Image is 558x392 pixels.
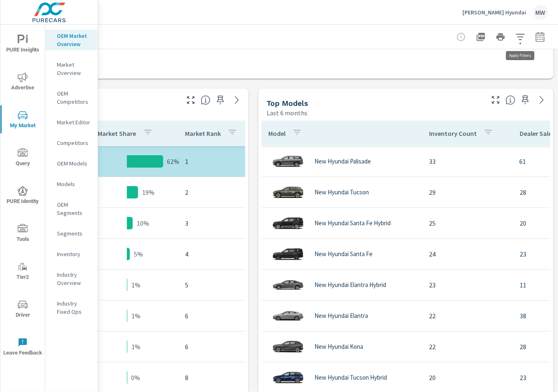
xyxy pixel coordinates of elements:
div: OEM Competitors [45,87,98,108]
p: New Hyundai Santa Fe Hybrid [314,219,391,227]
button: Select Date Range [532,29,549,45]
p: Industry Overview [57,271,91,287]
p: 24 [429,249,506,259]
p: New Hyundai Kona [314,343,363,350]
p: Inventory Count [429,129,477,138]
img: glamour [272,303,305,328]
p: 0% [131,373,141,383]
span: Driver [3,300,42,320]
p: Market Editor [57,118,91,126]
span: My Market [3,110,42,131]
span: PURE Insights [3,35,42,55]
p: 22 [429,311,506,321]
p: New Hyundai Elantra [314,312,368,320]
p: Inventory [57,250,91,258]
button: Make Fullscreen [489,93,502,107]
button: Print Report [492,29,509,45]
p: Last 6 months [267,108,307,118]
span: Tier2 [3,262,42,282]
div: MW [533,5,548,20]
div: Market Editor [45,116,98,128]
span: Save this to your personalized report [519,93,532,107]
div: OEM Market Overview [45,30,98,50]
p: 6 [185,311,253,321]
p: Dealer Sales [520,129,555,138]
div: Segments [45,227,98,240]
p: 2 [185,187,253,197]
img: glamour [272,211,305,236]
p: Market Rank [185,129,221,138]
img: glamour [272,273,305,297]
p: Industry Fixed Ops [57,299,91,316]
p: New Hyundai Tucson Hybrid [314,374,387,381]
p: OEM Competitors [57,89,91,106]
p: New Hyundai Palisade [314,158,371,165]
img: glamour [272,149,305,174]
p: 8 [185,373,253,383]
img: glamour [272,334,305,359]
div: Inventory [45,248,98,260]
span: Leave Feedback [3,338,42,358]
button: Make Fullscreen [184,93,197,107]
p: 23 [429,280,506,290]
p: 22 [429,342,506,352]
p: 33 [429,156,506,166]
span: Query [3,148,42,168]
p: 20 [429,373,506,383]
button: "Export Report to PDF" [473,29,489,45]
img: glamour [272,242,305,266]
p: 3 [185,218,253,228]
div: Industry Fixed Ops [45,297,98,318]
p: Market Overview [57,61,91,77]
p: Models [57,180,91,188]
span: Find the biggest opportunities within your model lineup nationwide. [Source: Market registration ... [506,95,516,105]
p: 62% [167,156,180,166]
p: Model [268,129,286,138]
p: Segments [57,229,91,238]
p: 19% [142,187,155,197]
img: glamour [272,180,305,205]
span: Advertise [3,72,42,93]
h5: Top Models [267,99,308,107]
p: [PERSON_NAME] Hyundai [462,9,527,16]
a: See more details in report [535,93,549,107]
p: 29 [429,187,506,197]
div: Models [45,178,98,190]
a: See more details in report [230,93,244,107]
div: nav menu [0,25,45,366]
p: 1% [131,280,141,290]
div: OEM Models [45,157,98,170]
p: Market Share [98,129,136,138]
p: 4 [185,249,253,259]
p: New Hyundai Tucson [314,189,369,196]
span: Save this to your personalized report [214,93,227,107]
p: OEM Segments [57,201,91,217]
p: 1% [131,342,141,352]
p: 5 [185,280,253,290]
span: PURE Identity [3,186,42,206]
p: New Hyundai Santa Fe [314,250,373,258]
div: Industry Overview [45,268,98,289]
p: 10% [137,218,149,228]
p: 1 [185,156,253,166]
span: Market Rank shows you how you rank, in terms of sales, to other dealerships in your market. “Mark... [201,95,211,105]
p: New Hyundai Elantra Hybrid [314,281,386,289]
p: 6 [185,342,253,352]
p: Competitors [57,139,91,147]
div: Competitors [45,137,98,149]
img: glamour [272,365,305,390]
div: OEM Segments [45,198,98,219]
p: OEM Models [57,159,91,168]
p: OEM Market Overview [57,32,91,48]
p: 1% [131,311,141,321]
div: Market Overview [45,58,98,79]
span: Tools [3,224,42,244]
p: 25 [429,218,506,228]
p: 5% [134,249,143,259]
